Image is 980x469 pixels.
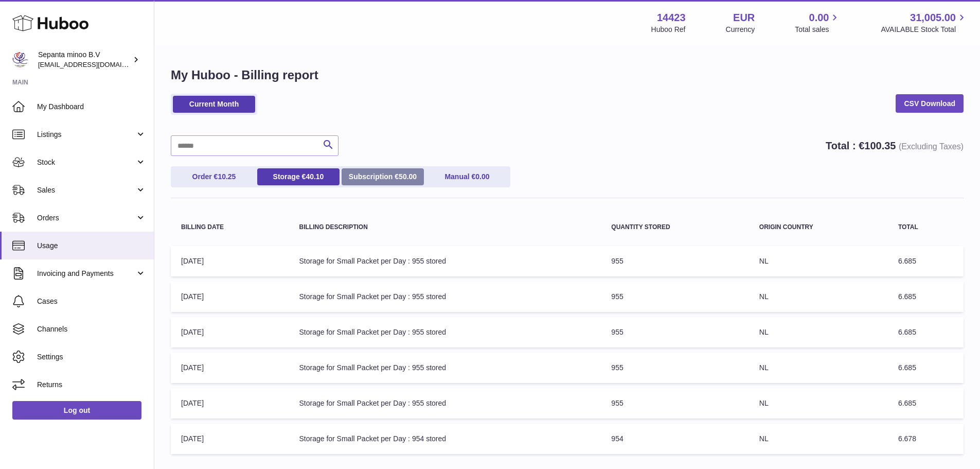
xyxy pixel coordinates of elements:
[173,168,255,185] a: Order €10.25
[898,363,916,372] span: 6.685
[37,297,146,306] span: Cases
[749,388,888,419] td: NL
[171,214,289,241] th: Billing Date
[749,282,888,312] td: NL
[171,317,289,348] td: [DATE]
[342,168,424,185] a: Subscription €50.00
[657,11,686,25] strong: 14423
[726,25,755,34] div: Currency
[898,328,916,336] span: 6.685
[171,246,289,276] td: [DATE]
[37,185,135,195] span: Sales
[749,353,888,383] td: NL
[173,96,255,113] a: Current Month
[37,324,146,334] span: Channels
[881,25,968,34] span: AVAILABLE Stock Total
[289,388,601,419] td: Storage for Small Packet per Day : 955 stored
[399,172,417,181] span: 50.00
[601,246,749,276] td: 955
[749,317,888,348] td: NL
[898,257,916,265] span: 6.685
[37,158,135,167] span: Stock
[289,317,601,348] td: Storage for Small Packet per Day : 955 stored
[289,214,601,241] th: Billing Description
[171,282,289,312] td: [DATE]
[601,388,749,419] td: 955
[749,246,888,276] td: NL
[37,352,146,362] span: Settings
[171,67,964,83] h1: My Huboo - Billing report
[601,317,749,348] td: 955
[881,11,968,34] a: 31,005.00 AVAILABLE Stock Total
[601,282,749,312] td: 955
[795,25,841,34] span: Total sales
[12,52,28,67] img: internalAdmin-14423@internal.huboo.com
[795,11,841,34] a: 0.00 Total sales
[37,269,135,279] span: Invoicing and Payments
[38,50,131,70] div: Sepanta minoo B.V
[289,353,601,383] td: Storage for Small Packet per Day : 955 stored
[899,142,964,151] span: (Excluding Taxes)
[37,213,135,223] span: Orders
[910,11,956,25] span: 31,005.00
[38,60,151,68] span: [EMAIL_ADDRESS][DOMAIN_NAME]
[218,172,236,181] span: 10.25
[898,292,916,301] span: 6.685
[171,388,289,419] td: [DATE]
[864,140,896,151] span: 100.35
[171,353,289,383] td: [DATE]
[601,214,749,241] th: Quantity Stored
[257,168,340,185] a: Storage €40.10
[651,25,686,34] div: Huboo Ref
[37,102,146,112] span: My Dashboard
[898,435,916,443] span: 6.678
[171,424,289,454] td: [DATE]
[826,140,964,151] strong: Total : €
[289,424,601,454] td: Storage for Small Packet per Day : 954 stored
[749,214,888,241] th: Origin Country
[888,214,964,241] th: Total
[809,11,829,25] span: 0.00
[733,11,755,25] strong: EUR
[37,130,135,140] span: Listings
[601,424,749,454] td: 954
[289,282,601,312] td: Storage for Small Packet per Day : 955 stored
[37,241,146,251] span: Usage
[289,246,601,276] td: Storage for Small Packet per Day : 955 stored
[896,94,964,113] a: CSV Download
[475,172,489,181] span: 0.00
[749,424,888,454] td: NL
[898,399,916,407] span: 6.685
[426,168,508,185] a: Manual €0.00
[306,172,324,181] span: 40.10
[601,353,749,383] td: 955
[12,401,141,420] a: Log out
[37,380,146,390] span: Returns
